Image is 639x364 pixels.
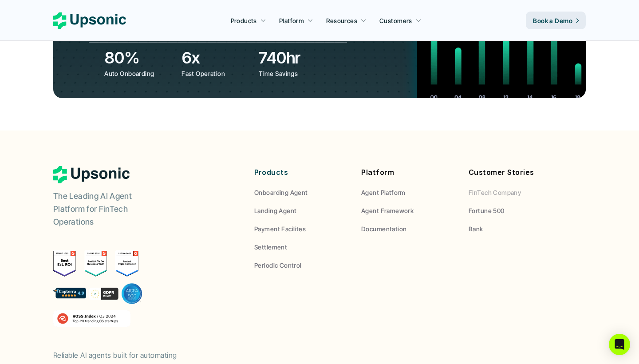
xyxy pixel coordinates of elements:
a: Products [225,12,272,28]
p: Agent Platform [361,188,406,197]
p: Platform [361,166,455,179]
p: Onboarding Agent [254,188,308,197]
a: Documentation [361,224,455,233]
p: Fast Operation [181,69,252,78]
h3: 740hr [259,47,331,69]
p: Book a Demo [533,16,572,25]
p: Products [231,16,257,25]
a: Book a Demo [526,12,586,29]
p: Bank [469,224,483,233]
p: Agent Framework [361,206,414,215]
p: The Leading AI Agent Platform for FinTech Operations [53,190,164,228]
p: Customer Stories [469,166,563,179]
p: Fortune 500 [469,206,505,215]
h3: 80% [104,47,177,69]
a: Onboarding Agent [254,188,348,197]
p: Periodic Control [254,261,302,270]
p: Products [254,166,348,179]
p: Payment Facilites [254,224,306,233]
a: Settlement [254,242,348,252]
p: Customers [379,16,412,25]
p: Time Savings [259,69,329,78]
p: Documentation [361,224,406,233]
p: Auto Onboarding [104,69,175,78]
p: Settlement [254,242,287,252]
a: Periodic Control [254,261,348,270]
div: Open Intercom Messenger [609,334,630,355]
p: Resources [326,16,357,25]
a: Landing Agent [254,206,348,215]
a: Payment Facilites [254,224,348,233]
p: Platform [279,16,304,25]
p: Landing Agent [254,206,296,215]
p: FinTech Company [469,188,521,197]
h3: 6x [181,47,254,69]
